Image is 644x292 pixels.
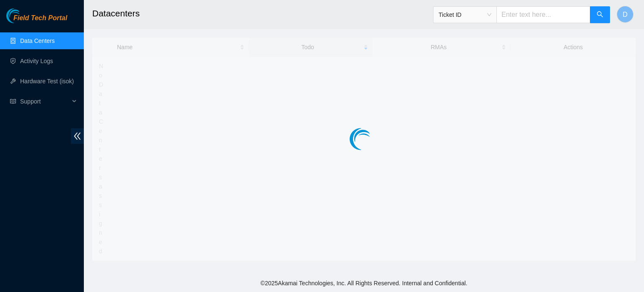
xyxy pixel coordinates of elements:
[590,6,610,23] button: search
[10,98,16,104] span: read
[6,15,67,26] a: Akamai TechnologiesField Tech Portal
[20,37,55,44] a: Data Centers
[20,58,53,64] a: Activity Logs
[439,8,491,21] span: Ticket ID
[617,6,634,23] button: D
[84,274,644,292] footer: © 2025 Akamai Technologies, Inc. All Rights Reserved. Internal and Confidential.
[20,78,74,85] a: Hardware Test (isok)
[623,9,628,20] span: D
[71,128,84,144] span: double-left
[20,93,70,110] span: Support
[496,6,590,23] input: Enter text here...
[6,8,42,23] img: Akamai Technologies
[597,11,603,19] span: search
[13,14,67,22] span: Field Tech Portal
